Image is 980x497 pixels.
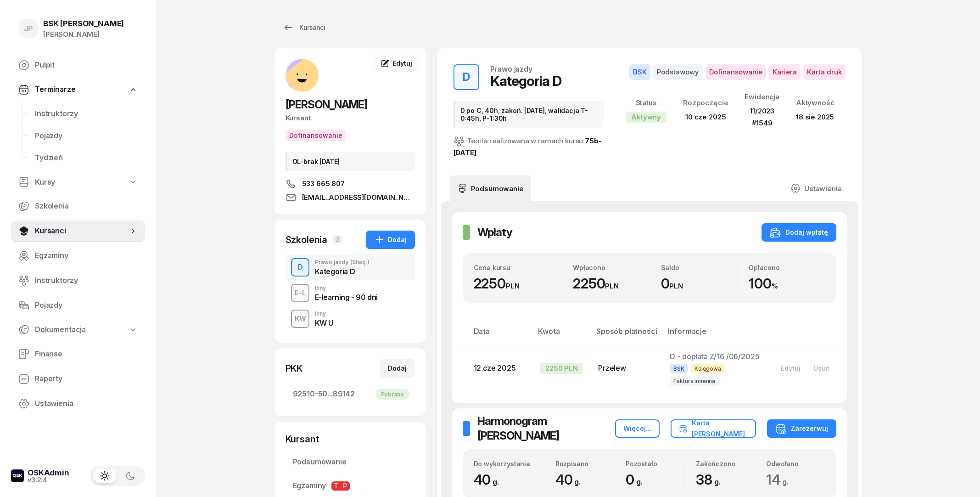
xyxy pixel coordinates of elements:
[294,260,307,275] div: D
[35,176,55,188] span: Kursy
[286,178,415,189] a: 533 665 807
[283,22,325,33] div: Kursanci
[670,364,688,373] span: BSK
[374,234,407,245] div: Dodaj
[540,363,583,374] div: 2250 PLN
[374,55,418,72] a: Edytuj
[11,469,24,482] img: logo-xs-dark@2x.png
[302,192,415,203] span: [EMAIL_ADDRESS][DOMAIN_NAME]
[11,245,145,267] a: Egzaminy
[749,275,825,292] div: 100
[293,480,408,492] span: Egzaminy
[286,233,328,246] div: Szkolenia
[629,64,846,80] button: BSKPodstawowyDofinansowanieKarieraKarta druk
[286,112,415,124] div: Kursant
[474,471,504,488] span: 40
[11,195,145,217] a: Szkolenia
[11,172,145,193] a: Kursy
[671,419,756,438] button: Karta [PERSON_NAME]
[11,294,145,316] a: Pojazdy
[388,363,407,374] div: Dodaj
[293,388,408,400] span: 92510-50...89142
[629,64,650,80] span: BSK
[477,414,615,443] h2: Harmonogram [PERSON_NAME]
[286,280,415,306] button: E-LInnyE-learning - 90 dni
[35,84,75,96] span: Terminarze
[28,477,69,483] div: v3.2.4
[286,254,415,280] button: DPrawo jazdy(Stacj.)Kategoria D
[477,225,512,240] h2: Wpłaty
[286,433,415,446] div: Kursant
[573,264,650,271] div: Wpłacono
[331,481,341,491] span: T
[661,264,738,271] div: Saldo
[291,258,309,277] button: D
[574,477,581,486] small: g.
[11,368,145,390] a: Raporty
[493,477,499,486] small: g.
[474,460,544,468] div: Do wykorzystania
[766,471,793,488] span: 14
[333,235,342,244] span: 3
[450,175,531,201] a: Podsumowanie
[35,130,138,142] span: Pojazdy
[315,294,378,301] div: E-learning - 90 dni
[490,73,561,89] div: Kategoria D
[770,227,828,238] div: Dodaj wpłatę
[11,270,145,292] a: Instruktorzy
[775,423,828,434] div: Zarezerwuj
[807,361,836,376] button: Usuń
[315,268,370,275] div: Kategoria D
[670,352,759,361] span: D - dopłata Z/16 /06/2025
[490,65,532,73] div: Prawo jazdy
[796,111,834,123] div: 18 sie 2025
[11,343,145,365] a: Finanse
[35,348,138,360] span: Finanse
[28,147,145,169] a: Tydzień
[315,311,333,316] div: Inny
[28,103,145,125] a: Instruktorzy
[796,97,834,109] div: Aktywność
[392,59,412,67] span: Edytuj
[474,264,562,271] div: Cena kursu
[11,319,145,340] a: Dokumentacja
[35,398,138,410] span: Ustawienia
[286,383,415,405] a: 92510-50...89142Pobrano
[291,288,309,299] div: E-L
[274,18,333,37] a: Kursanci
[626,471,684,488] div: 0
[286,306,415,332] button: KWInnyKW U
[813,364,830,372] div: Usuń
[782,477,789,486] small: g.
[749,264,825,271] div: Opłacono
[380,359,415,378] button: Dodaj
[766,460,825,468] div: Odwołano
[626,112,666,123] div: Aktywny
[706,64,766,80] span: Dofinansowanie
[670,376,719,386] span: Faktura imienna
[35,59,138,71] span: Pulpit
[459,68,474,86] div: D
[767,419,836,438] button: Zarezerwuj
[293,456,408,468] span: Podsumowanie
[474,363,516,373] span: 12 cze 2025
[454,101,604,128] div: D po C, 40h, zakoń. [DATE], walidacja T-0:45h, P-1:30h
[11,393,145,415] a: Ustawienia
[623,423,651,434] div: Więcej...
[35,225,129,237] span: Kursanci
[43,20,124,28] div: BSK [PERSON_NAME]
[691,364,725,373] span: Księgowa
[286,451,415,473] a: Podsumowanie
[626,460,684,468] div: Pozostało
[555,460,614,468] div: Rozpisano
[11,220,145,242] a: Kursanci
[286,362,303,375] div: PKK
[350,260,370,265] span: (Stacj.)
[291,313,309,325] div: KW
[35,250,138,262] span: Egzaminy
[11,79,145,100] a: Terminarze
[454,135,604,159] div: Teoria realizowana w ramach kursu:
[745,105,779,129] div: 11/2023 #1549
[769,64,801,80] span: Kariera
[24,25,34,33] span: JP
